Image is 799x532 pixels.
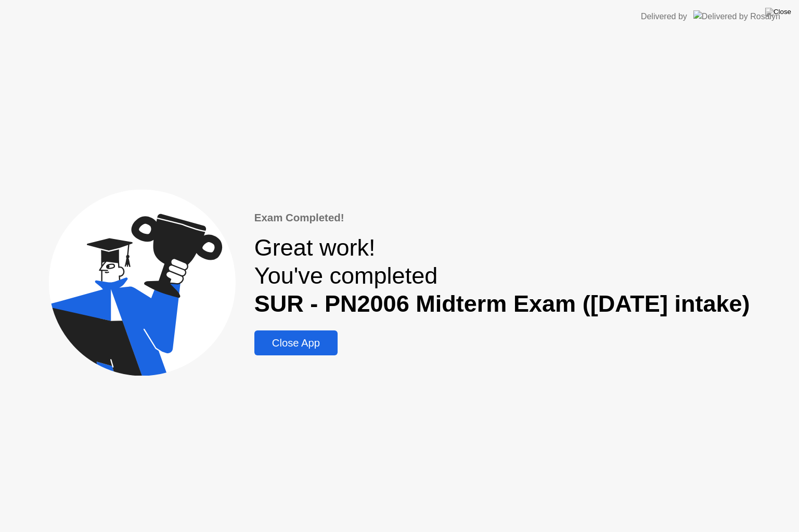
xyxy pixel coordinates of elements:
b: SUR - PN2006 Midterm Exam ([DATE] intake) [254,290,750,317]
div: Close App [257,337,334,349]
button: Close App [254,330,338,355]
div: Exam Completed! [254,210,750,226]
img: Close [765,8,791,16]
div: Delivered by [641,10,687,23]
div: Great work! You've completed [254,234,750,318]
img: Delivered by Rosalyn [693,10,780,22]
